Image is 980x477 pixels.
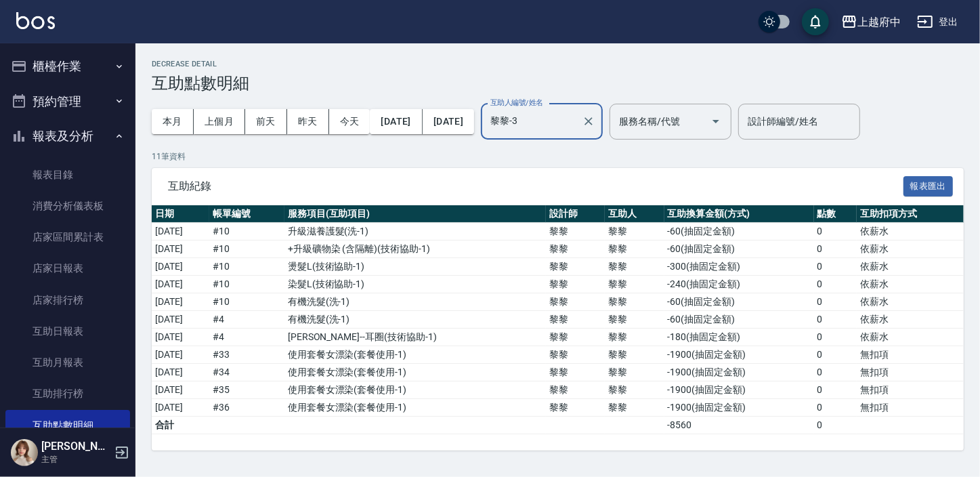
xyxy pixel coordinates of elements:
[546,364,605,381] td: 黎黎
[152,364,209,381] td: [DATE]
[814,205,857,223] th: 點數
[41,440,110,453] h5: [PERSON_NAME]
[284,241,546,258] td: +升級礦物染 (含隔離) ( 技術協助-1 )
[284,293,546,311] td: 有機洗髮 ( 洗-1 )
[814,311,857,329] td: 0
[605,311,664,329] td: 黎黎
[152,417,209,434] td: 合計
[284,329,546,346] td: [PERSON_NAME]--耳圈 ( 技術協助-1 )
[912,9,964,35] button: 登出
[209,346,284,364] td: # 33
[284,276,546,293] td: 染髮L ( 技術協助-1 )
[664,346,814,364] td: -1900 ( 抽固定金額 )
[814,276,857,293] td: 0
[605,329,664,346] td: 黎黎
[5,222,130,253] a: 店家區間累計表
[546,399,605,417] td: 黎黎
[5,347,130,378] a: 互助月報表
[152,258,209,276] td: [DATE]
[287,109,329,134] button: 昨天
[814,381,857,399] td: 0
[605,223,664,241] td: 黎黎
[546,381,605,399] td: 黎黎
[546,223,605,241] td: 黎黎
[152,150,964,163] p: 11 筆資料
[152,381,209,399] td: [DATE]
[857,223,964,241] td: 依薪水
[664,276,814,293] td: -240 ( 抽固定金額 )
[857,381,964,399] td: 無扣項
[664,311,814,329] td: -60 ( 抽固定金額 )
[329,109,370,134] button: 今天
[814,364,857,381] td: 0
[814,346,857,364] td: 0
[41,453,110,465] p: 主管
[16,12,55,29] img: Logo
[152,329,209,346] td: [DATE]
[857,205,964,223] th: 互助扣項方式
[664,381,814,399] td: -1900 ( 抽固定金額 )
[284,205,546,223] th: 服務項目(互助項目)
[605,241,664,258] td: 黎黎
[836,8,906,36] button: 上越府中
[5,190,130,222] a: 消費分析儀表板
[152,223,209,241] td: [DATE]
[664,364,814,381] td: -1900 ( 抽固定金額 )
[605,381,664,399] td: 黎黎
[490,98,543,108] label: 互助人編號/姓名
[209,293,284,311] td: # 10
[579,112,598,131] button: Clear
[152,205,209,223] th: 日期
[546,205,605,223] th: 設計師
[152,241,209,258] td: [DATE]
[664,205,814,223] th: 互助換算金額(方式)
[605,205,664,223] th: 互助人
[546,346,605,364] td: 黎黎
[546,276,605,293] td: 黎黎
[605,364,664,381] td: 黎黎
[5,316,130,347] a: 互助日報表
[605,293,664,311] td: 黎黎
[814,258,857,276] td: 0
[857,399,964,417] td: 無扣項
[903,179,954,192] a: 報表匯出
[814,293,857,311] td: 0
[664,241,814,258] td: -60 ( 抽固定金額 )
[5,119,130,154] button: 報表及分析
[284,381,546,399] td: 使用套餐女漂染 ( 套餐使用-1 )
[284,311,546,329] td: 有機洗髮 ( 洗-1 )
[546,311,605,329] td: 黎黎
[284,223,546,241] td: 升級滋養護髮 ( 洗-1 )
[857,14,901,30] div: 上越府中
[152,109,194,134] button: 本月
[152,399,209,417] td: [DATE]
[664,293,814,311] td: -60 ( 抽固定金額 )
[5,378,130,409] a: 互助排行榜
[209,329,284,346] td: # 4
[857,241,964,258] td: 依薪水
[857,329,964,346] td: 依薪水
[5,84,130,119] button: 預約管理
[605,346,664,364] td: 黎黎
[284,399,546,417] td: 使用套餐女漂染 ( 套餐使用-1 )
[857,346,964,364] td: 無扣項
[5,410,130,441] a: 互助點數明細
[194,109,245,134] button: 上個月
[814,399,857,417] td: 0
[5,49,130,84] button: 櫃檯作業
[209,205,284,223] th: 帳單編號
[857,311,964,329] td: 依薪水
[209,399,284,417] td: # 36
[546,293,605,311] td: 黎黎
[605,276,664,293] td: 黎黎
[814,223,857,241] td: 0
[152,276,209,293] td: [DATE]
[664,417,814,434] td: -8560
[209,276,284,293] td: # 10
[664,399,814,417] td: -1900 ( 抽固定金額 )
[705,110,727,132] button: Open
[814,329,857,346] td: 0
[857,258,964,276] td: 依薪水
[5,253,130,284] a: 店家日報表
[284,258,546,276] td: 燙髮L ( 技術協助-1 )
